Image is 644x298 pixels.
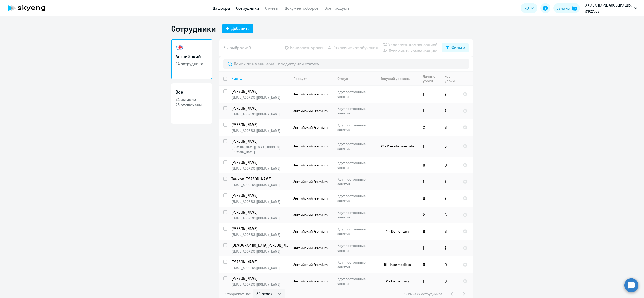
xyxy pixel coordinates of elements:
[440,157,459,173] td: 0
[231,138,288,144] p: [PERSON_NAME]
[293,109,328,113] span: Английский Premium
[293,246,328,250] span: Английский Premium
[176,53,208,60] h3: Английский
[337,277,372,286] p: Идут постоянные занятия
[440,103,459,119] td: 7
[553,3,580,13] a: Балансbalance
[231,105,288,111] p: [PERSON_NAME]
[231,193,289,198] a: [PERSON_NAME]
[231,282,289,287] p: [EMAIL_ADDRESS][DOMAIN_NAME]
[337,142,372,151] p: Идут постоянные занятия
[440,119,459,136] td: 8
[337,76,372,81] div: Статус
[419,119,440,136] td: 2
[223,59,469,69] input: Поиск по имени, email, продукту или статусу
[231,242,288,248] p: [DEMOGRAPHIC_DATA][PERSON_NAME]
[171,24,216,34] h1: Сотрудники
[337,76,348,81] div: Статус
[404,292,443,296] span: 1 - 24 из 24 сотрудников
[213,6,230,11] a: Дашборд
[440,207,459,223] td: 6
[419,256,440,273] td: 0
[231,160,289,165] a: [PERSON_NAME]
[293,144,328,148] span: Английский Premium
[372,136,419,157] td: A2 - Pre-Intermediate
[222,24,253,33] button: Добавить
[293,262,328,267] span: Английский Premium
[419,223,440,240] td: 9
[231,209,288,215] p: [PERSON_NAME]
[337,177,372,186] p: Идут постоянные занятия
[176,102,208,108] p: 25 отключены
[419,190,440,207] td: 0
[521,3,537,13] button: RU
[440,190,459,207] td: 7
[231,209,289,215] a: [PERSON_NAME]
[440,256,459,273] td: 0
[231,249,289,254] p: [EMAIL_ADDRESS][DOMAIN_NAME]
[231,183,289,187] p: [EMAIL_ADDRESS][DOMAIN_NAME]
[231,25,249,31] div: Добавить
[293,213,328,217] span: Английский Premium
[171,39,212,79] a: Английский24 сотрудника
[231,76,238,81] div: Имя
[293,229,328,234] span: Английский Premium
[337,227,372,236] p: Идут постоянные занятия
[236,6,259,11] a: Сотрудники
[231,160,288,165] p: [PERSON_NAME]
[231,95,289,100] p: [EMAIL_ADDRESS][DOMAIN_NAME]
[423,74,437,83] div: Личные уроки
[231,276,289,281] a: [PERSON_NAME]
[293,279,328,283] span: Английский Premium
[231,166,289,171] p: [EMAIL_ADDRESS][DOMAIN_NAME]
[171,83,212,124] a: Все24 активно25 отключены
[231,259,288,265] p: [PERSON_NAME]
[176,44,184,52] img: english
[372,273,419,289] td: A1 - Elementary
[231,232,289,237] p: [EMAIL_ADDRESS][DOMAIN_NAME]
[337,123,372,132] p: Идут постоянные занятия
[225,292,251,296] span: Отображать по:
[176,61,208,66] p: 24 сотрудника
[337,243,372,253] p: Идут постоянные занятия
[524,5,529,11] span: RU
[442,43,469,52] button: Фильтр
[231,259,289,265] a: [PERSON_NAME]
[337,260,372,269] p: Идут постоянные занятия
[445,74,455,83] div: Корп. уроки
[583,2,640,14] button: ХК АВАНГАРД, АССОЦИАЦИЯ, #182989
[440,223,459,240] td: 8
[572,6,577,11] img: balance
[445,74,459,83] div: Корп. уроки
[376,76,419,81] div: Текущий уровень
[585,2,632,14] p: ХК АВАНГАРД, АССОЦИАЦИЯ, #182989
[419,157,440,173] td: 0
[293,76,333,81] div: Продукт
[293,92,328,96] span: Английский Premium
[419,240,440,256] td: 1
[231,89,289,94] a: [PERSON_NAME]
[419,103,440,119] td: 1
[293,76,307,81] div: Продукт
[231,276,288,281] p: [PERSON_NAME]
[231,266,289,270] p: [EMAIL_ADDRESS][DOMAIN_NAME]
[231,199,289,204] p: [EMAIL_ADDRESS][DOMAIN_NAME]
[440,173,459,190] td: 7
[419,273,440,289] td: 1
[337,90,372,99] p: Идут постоянные занятия
[293,179,328,184] span: Английский Premium
[325,6,351,11] a: Все продукты
[440,136,459,157] td: 5
[231,226,288,231] p: [PERSON_NAME]
[440,86,459,103] td: 7
[337,161,372,170] p: Идут постоянные занятия
[440,273,459,289] td: 6
[231,112,289,116] p: [EMAIL_ADDRESS][DOMAIN_NAME]
[381,76,410,81] div: Текущий уровень
[285,6,318,11] a: Документооборот
[231,89,288,94] p: [PERSON_NAME]
[337,106,372,115] p: Идут постоянные занятия
[231,226,289,231] a: [PERSON_NAME]
[231,176,289,182] a: Танков [PERSON_NAME]
[176,96,208,102] p: 24 активно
